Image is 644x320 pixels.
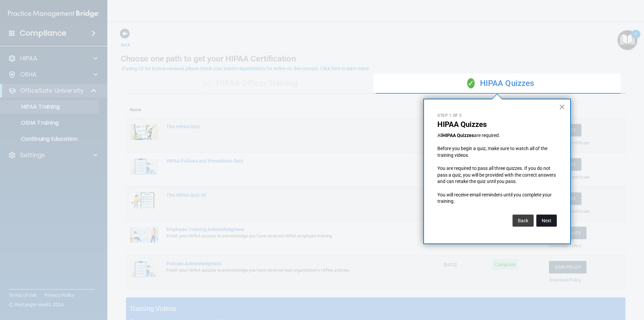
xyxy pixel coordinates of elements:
span: All [437,133,442,138]
p: You are required to pass all three quizzes. If you do not pass a quiz, you will be provided with ... [437,165,557,185]
div: HIPAA Quizzes [376,74,626,94]
p: You will receive email reminders until you complete your training. [437,192,557,205]
span: are required. [474,133,500,138]
strong: HIPAA Quizzes [442,133,474,138]
p: HIPAA Quizzes [437,120,557,129]
span: ✓ [467,78,475,88]
button: Close [559,101,565,112]
p: Step 1 of 5 [437,113,557,119]
iframe: Drift Widget Chat Controller [610,274,636,299]
p: Before you begin a quiz, make sure to watch all of the training videos. [437,145,557,158]
button: Next [536,215,557,227]
button: Back [513,215,534,227]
